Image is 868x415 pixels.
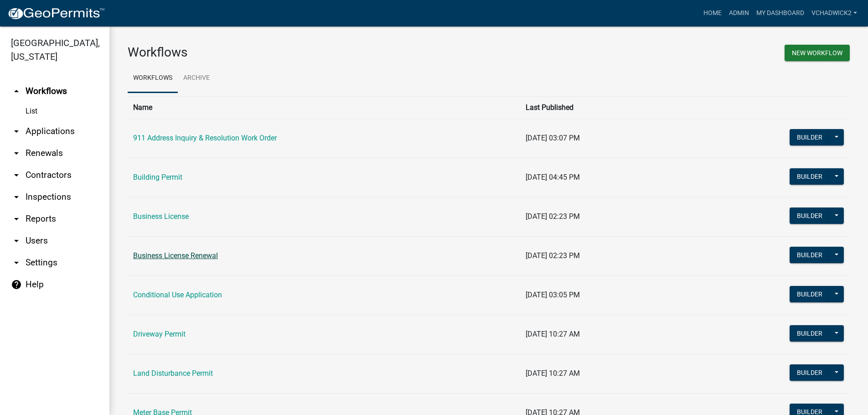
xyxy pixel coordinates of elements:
[526,212,580,221] span: [DATE] 02:23 PM
[128,64,178,93] a: Workflows
[790,286,830,302] button: Builder
[808,5,861,22] a: VChadwick2
[11,192,22,202] i: arrow_drop_down
[133,330,186,338] a: Driveway Permit
[790,247,830,263] button: Builder
[526,290,580,299] span: [DATE] 03:05 PM
[526,173,580,182] span: [DATE] 04:45 PM
[526,134,580,142] span: [DATE] 03:07 PM
[178,64,215,93] a: Archive
[790,364,830,381] button: Builder
[790,207,830,224] button: Builder
[526,251,580,260] span: [DATE] 02:23 PM
[520,96,684,119] th: Last Published
[133,369,213,378] a: Land Disturbance Permit
[128,96,520,119] th: Name
[785,45,850,61] button: New Workflow
[526,369,580,378] span: [DATE] 10:27 AM
[790,129,830,145] button: Builder
[700,5,725,22] a: Home
[11,235,22,246] i: arrow_drop_down
[790,168,830,185] button: Builder
[11,170,22,181] i: arrow_drop_down
[133,290,222,299] a: Conditional Use Application
[128,45,482,60] h3: Workflows
[753,5,808,22] a: My Dashboard
[526,330,580,338] span: [DATE] 10:27 AM
[11,279,22,290] i: help
[11,148,22,159] i: arrow_drop_down
[133,251,218,260] a: Business License Renewal
[133,212,189,221] a: Business License
[11,86,22,97] i: arrow_drop_up
[133,173,182,182] a: Building Permit
[11,257,22,268] i: arrow_drop_down
[133,134,277,142] a: 911 Address Inquiry & Resolution Work Order
[11,126,22,137] i: arrow_drop_down
[725,5,753,22] a: Admin
[790,325,830,342] button: Builder
[11,213,22,224] i: arrow_drop_down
